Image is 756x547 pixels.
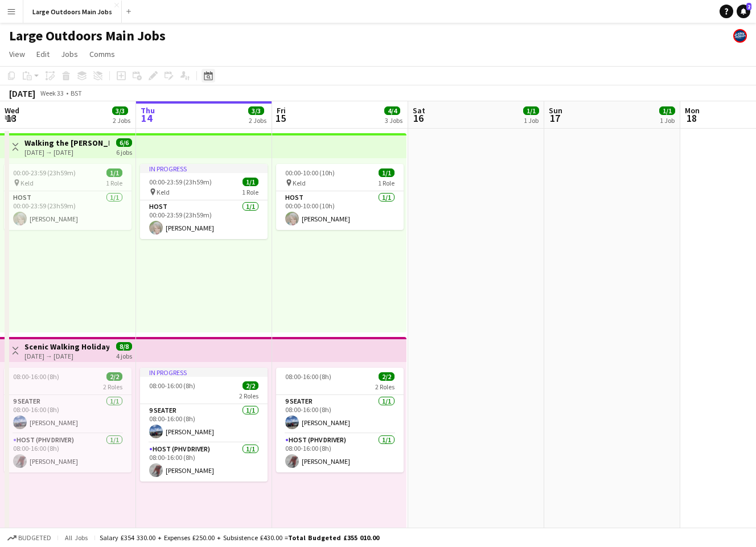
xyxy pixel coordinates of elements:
[549,105,562,116] span: Sun
[106,179,122,187] span: 1 Role
[737,5,750,18] a: 2
[38,89,66,97] span: Week 33
[5,105,19,116] span: Wed
[248,106,264,115] span: 3/3
[660,116,675,125] div: 1 Job
[4,395,132,434] app-card-role: 9 Seater1/108:00-16:00 (8h)[PERSON_NAME]
[523,106,539,115] span: 1/1
[6,532,53,544] button: Budgeted
[24,148,109,157] div: [DATE] → [DATE]
[63,533,90,542] span: All jobs
[384,106,400,115] span: 4/4
[116,342,132,351] span: 8/8
[9,27,166,44] h1: Large Outdoors Main Jobs
[116,351,132,360] div: 4 jobs
[24,352,109,360] div: [DATE] → [DATE]
[746,3,751,10] span: 2
[106,168,122,177] span: 1/1
[140,404,268,443] app-card-role: 9 Seater1/108:00-16:00 (8h)[PERSON_NAME]
[243,381,258,390] span: 2/2
[4,368,132,472] app-job-card: 08:00-16:00 (8h)2/22 Roles9 Seater1/108:00-16:00 (8h)[PERSON_NAME]Host (PHV Driver)1/108:00-16:00...
[85,47,120,61] a: Comms
[285,372,331,381] span: 08:00-16:00 (8h)
[89,49,115,59] span: Comms
[659,106,675,115] span: 1/1
[113,116,130,125] div: 2 Jobs
[140,164,268,173] div: In progress
[275,112,286,125] span: 15
[116,138,132,147] span: 6/6
[378,179,395,187] span: 1 Role
[242,188,258,196] span: 1 Role
[9,88,35,99] div: [DATE]
[20,179,34,187] span: Keld
[288,533,379,542] span: Total Budgeted £355 010.00
[524,116,539,125] div: 1 Job
[149,381,195,390] span: 08:00-16:00 (8h)
[379,372,395,381] span: 2/2
[547,112,562,125] span: 17
[18,534,51,542] span: Budgeted
[239,392,258,400] span: 2 Roles
[23,1,122,23] button: Large Outdoors Main Jobs
[276,191,404,230] app-card-role: Host1/100:00-10:00 (10h)[PERSON_NAME]
[276,368,404,472] app-job-card: 08:00-16:00 (8h)2/22 Roles9 Seater1/108:00-16:00 (8h)[PERSON_NAME]Host (PHV Driver)1/108:00-16:00...
[13,372,59,381] span: 08:00-16:00 (8h)
[276,395,404,434] app-card-role: 9 Seater1/108:00-16:00 (8h)[PERSON_NAME]
[139,112,155,125] span: 14
[276,434,404,472] app-card-role: Host (PHV Driver)1/108:00-16:00 (8h)[PERSON_NAME]
[13,168,76,177] span: 00:00-23:59 (23h59m)
[106,372,122,381] span: 2/2
[413,105,425,116] span: Sat
[103,383,122,391] span: 2 Roles
[733,29,747,43] app-user-avatar: Large Outdoors Office
[4,191,132,230] app-card-role: Host1/100:00-23:59 (23h59m)[PERSON_NAME]
[32,47,54,61] a: Edit
[140,368,268,377] div: In progress
[24,342,109,352] h3: Scenic Walking Holiday - Exploring the Giant's Causeway
[140,200,268,239] app-card-role: Host1/100:00-23:59 (23h59m)[PERSON_NAME]
[140,368,268,482] app-job-card: In progress08:00-16:00 (8h)2/22 Roles9 Seater1/108:00-16:00 (8h)[PERSON_NAME]Host (PHV Driver)1/1...
[71,89,82,97] div: BST
[157,188,170,196] span: Keld
[375,383,395,391] span: 2 Roles
[149,178,212,186] span: 00:00-23:59 (23h59m)
[3,112,19,125] span: 13
[112,106,128,115] span: 3/3
[683,112,700,125] span: 18
[9,49,25,59] span: View
[249,116,266,125] div: 2 Jobs
[36,49,50,59] span: Edit
[4,434,132,472] app-card-role: Host (PHV Driver)1/108:00-16:00 (8h)[PERSON_NAME]
[379,168,395,177] span: 1/1
[141,105,155,116] span: Thu
[100,533,379,542] div: Salary £354 330.00 + Expenses £250.00 + Subsistence £430.00 =
[411,112,425,125] span: 16
[285,168,335,177] span: 00:00-10:00 (10h)
[56,47,83,61] a: Jobs
[61,49,78,59] span: Jobs
[24,138,109,148] h3: Walking the [PERSON_NAME] Way - [GEOGRAPHIC_DATA]
[385,116,402,125] div: 3 Jobs
[293,179,306,187] span: Keld
[140,164,268,239] app-job-card: In progress00:00-23:59 (23h59m)1/1 Keld1 RoleHost1/100:00-23:59 (23h59m)[PERSON_NAME]
[685,105,700,116] span: Mon
[277,105,286,116] span: Fri
[116,147,132,157] div: 6 jobs
[5,47,30,61] a: View
[4,164,132,230] app-job-card: 00:00-23:59 (23h59m)1/1 Keld1 RoleHost1/100:00-23:59 (23h59m)[PERSON_NAME]
[243,178,258,186] span: 1/1
[140,443,268,482] app-card-role: Host (PHV Driver)1/108:00-16:00 (8h)[PERSON_NAME]
[276,164,404,230] app-job-card: 00:00-10:00 (10h)1/1 Keld1 RoleHost1/100:00-10:00 (10h)[PERSON_NAME]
